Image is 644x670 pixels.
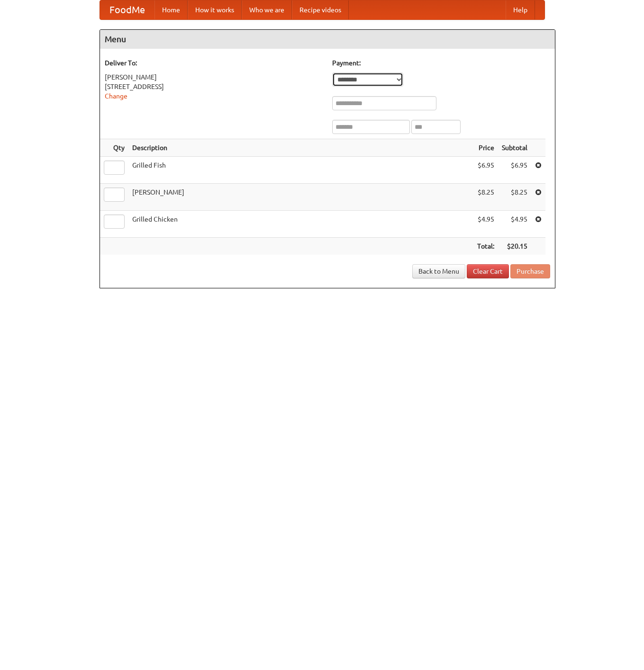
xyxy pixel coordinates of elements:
th: Subtotal [498,139,531,157]
a: FoodMe [100,0,154,19]
td: $8.25 [498,184,531,211]
h4: Menu [100,30,555,49]
a: Help [506,0,535,19]
th: Price [473,139,498,157]
div: [STREET_ADDRESS] [105,82,323,91]
h5: Deliver To: [105,58,323,68]
a: How it works [188,0,242,19]
a: Recipe videos [292,0,349,19]
a: Back to Menu [412,264,465,278]
th: Qty [100,139,128,157]
td: [PERSON_NAME] [128,184,473,211]
a: Who we are [242,0,292,19]
th: $20.15 [498,238,531,255]
a: Clear Cart [467,264,509,278]
a: Change [105,92,127,100]
div: [PERSON_NAME] [105,72,323,82]
td: Grilled Chicken [128,211,473,238]
a: Home [154,0,188,19]
td: $4.95 [498,211,531,238]
td: $6.95 [473,157,498,184]
th: Description [128,139,473,157]
td: $6.95 [498,157,531,184]
td: $4.95 [473,211,498,238]
th: Total: [473,238,498,255]
button: Purchase [510,264,550,278]
td: $8.25 [473,184,498,211]
h5: Payment: [332,58,550,68]
td: Grilled Fish [128,157,473,184]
